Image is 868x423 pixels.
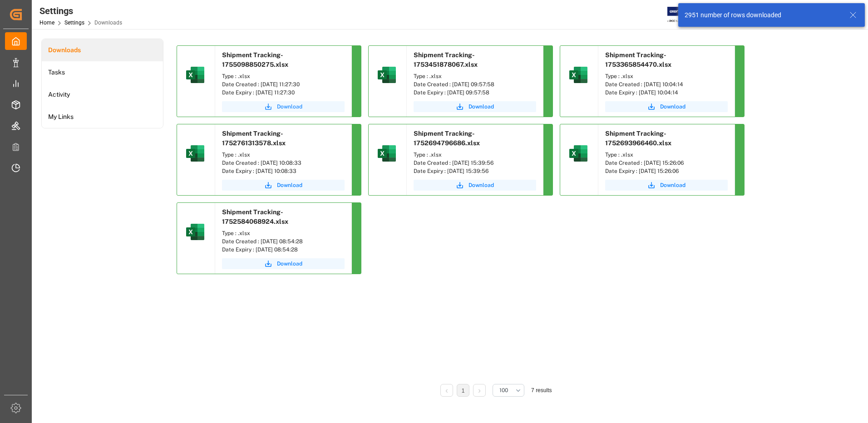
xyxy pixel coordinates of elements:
div: Type : .xlsx [414,72,536,80]
span: Download [469,103,494,111]
div: Type : .xlsx [414,151,536,159]
img: microsoft-excel-2019--v1.png [184,221,206,243]
img: microsoft-excel-2019--v1.png [184,64,206,86]
img: Exertis%20JAM%20-%20Email%20Logo.jpg_1722504956.jpg [667,7,699,23]
span: Shipment Tracking-1753365854470.xlsx [605,51,671,68]
span: Download [660,103,686,111]
div: Date Created : [DATE] 10:04:14 [605,80,728,89]
span: 100 [499,386,508,394]
div: Date Created : [DATE] 11:27:30 [222,80,345,89]
button: Download [414,180,536,191]
button: Download [222,101,345,112]
img: microsoft-excel-2019--v1.png [184,143,206,164]
span: Download [277,260,302,268]
span: Download [469,181,494,189]
li: Previous Page [440,384,453,397]
span: Shipment Tracking-1752694796686.xlsx [414,130,480,147]
img: microsoft-excel-2019--v1.png [567,64,589,86]
div: Settings [39,4,122,18]
button: Download [222,180,345,191]
div: Date Expiry : [DATE] 15:26:06 [605,167,728,175]
div: Date Expiry : [DATE] 11:27:30 [222,89,345,97]
span: Shipment Tracking-1752693966460.xlsx [605,130,671,147]
li: 1 [457,384,469,397]
div: Type : .xlsx [222,229,345,237]
div: Date Created : [DATE] 15:39:56 [414,159,536,167]
a: Home [39,20,54,26]
div: Date Created : [DATE] 08:54:28 [222,237,345,246]
div: Type : .xlsx [605,151,728,159]
a: Activity [42,84,163,106]
span: Shipment Tracking-1753451878067.xlsx [414,51,478,68]
button: Download [222,258,345,269]
a: Tasks [42,61,163,84]
span: Download [277,181,302,189]
div: Date Expiry : [DATE] 15:39:56 [414,167,536,175]
a: My Links [42,106,163,128]
img: microsoft-excel-2019--v1.png [376,64,398,86]
span: 7 results [531,387,552,393]
img: microsoft-excel-2019--v1.png [567,143,589,164]
span: Shipment Tracking-1752584068924.xlsx [222,208,288,225]
span: Download [277,103,302,111]
div: 2951 number of rows downloaded [685,10,841,20]
button: Download [414,101,536,112]
button: Download [605,101,728,112]
span: Download [660,181,686,189]
div: Date Created : [DATE] 09:57:58 [414,80,536,89]
button: open menu [493,384,524,397]
div: Date Expiry : [DATE] 09:57:58 [414,89,536,97]
div: Date Expiry : [DATE] 10:04:14 [605,89,728,97]
div: Date Created : [DATE] 10:08:33 [222,159,345,167]
a: 1 [462,388,465,394]
img: microsoft-excel-2019--v1.png [376,143,398,164]
div: Date Expiry : [DATE] 08:54:28 [222,246,345,254]
a: Downloads [42,39,163,61]
span: Shipment Tracking-1755098850275.xlsx [222,51,288,68]
div: Type : .xlsx [222,151,345,159]
div: Date Created : [DATE] 15:26:06 [605,159,728,167]
div: Date Expiry : [DATE] 10:08:33 [222,167,345,175]
div: Type : .xlsx [605,72,728,80]
div: Type : .xlsx [222,72,345,80]
button: Download [605,180,728,191]
li: Next Page [473,384,486,397]
a: Settings [64,20,84,26]
span: Shipment Tracking-1752761313578.xlsx [222,130,286,147]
